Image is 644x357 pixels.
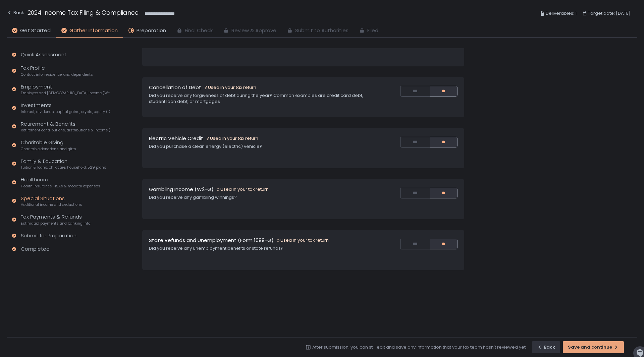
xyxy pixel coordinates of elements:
[69,27,118,35] span: Gather Information
[28,8,139,17] h1: 2024 Income Tax Filing & Compliance
[185,27,213,35] span: Final Check
[149,194,373,200] div: Did you receive any gambling winnings?
[21,221,90,226] span: Estimated payments and banking info
[216,186,269,192] div: Used in your tax return
[532,341,560,353] button: Back
[20,27,51,35] span: Get Started
[21,245,50,253] div: Completed
[546,9,577,17] span: Deliverables: 1
[276,237,329,243] div: Used in your tax return
[21,146,76,152] span: Charitable donations and gifts
[21,102,110,114] div: Investments
[295,27,348,35] span: Submit to Authorities
[204,84,256,91] div: Used in your tax return
[21,109,110,114] span: Interest, dividends, capital gains, crypto, equity (1099s, K-1s)
[21,165,106,170] span: Tuition & loans, childcare, household, 529 plans
[367,27,378,35] span: Filed
[563,341,624,353] button: Save and continue
[21,232,76,240] div: Submit for Preparation
[21,158,106,170] div: Family & Education
[537,344,555,350] div: Back
[21,213,90,226] div: Tax Payments & Refunds
[21,72,93,77] span: Contact info, residence, and dependents
[568,344,619,350] div: Save and continue
[21,128,110,133] span: Retirement contributions, distributions & income (1099-R, 5498)
[7,8,24,19] button: Back
[21,120,110,133] div: Retirement & Benefits
[21,139,76,152] div: Charitable Giving
[21,91,110,96] span: Employee and [DEMOGRAPHIC_DATA] income (W-2s)
[137,27,166,35] span: Preparation
[149,186,214,193] h1: Gambling Income (W2-G)
[21,195,82,207] div: Special Situations
[149,143,373,150] div: Did you purchase a clean energy (electric) vehicle?
[149,245,373,251] div: Did you receive any unemployment benefits or state refunds?
[312,344,527,350] div: After submission, you can still edit and save any information that your tax team hasn't reviewed ...
[149,237,274,244] h1: State Refunds and Unemployment (Form 1099-G)
[231,27,276,35] span: Review & Approve
[21,202,82,207] span: Additional income and deductions
[21,83,110,96] div: Employment
[21,176,100,189] div: Healthcare
[21,64,93,77] div: Tax Profile
[588,9,631,17] span: Target date: [DATE]
[149,135,203,142] h1: Electric Vehicle Credit
[206,135,258,141] div: Used in your tax return
[21,184,100,189] span: Health insurance, HSAs & medical expenses
[149,84,201,92] h1: Cancellation of Debt
[149,93,373,105] div: Did you receive any forgiveness of debt during the year? Common examples are credit card debt, st...
[21,51,66,59] div: Quick Assessment
[7,9,24,17] div: Back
